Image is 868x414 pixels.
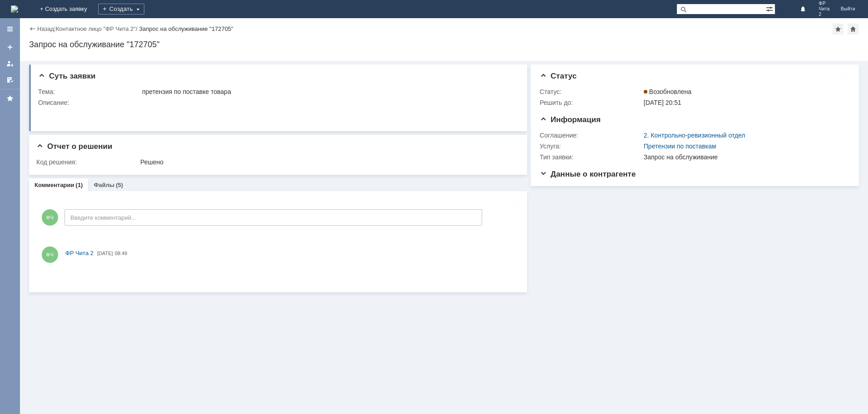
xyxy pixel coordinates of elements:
a: Претензии по поставкам [644,143,716,150]
div: Тип заявки: [540,153,642,161]
span: ФР [819,1,830,6]
div: На всю страницу [843,115,850,123]
div: На всю страницу [843,170,850,177]
span: Расширенный поиск [766,4,775,13]
div: Код решения: [36,158,138,166]
span: Статус [540,72,577,80]
span: Суть заявки [38,72,95,80]
div: Тема: [38,88,140,95]
span: 08:49 [115,251,128,256]
div: Решено [140,158,513,166]
span: Отчет о решении [36,142,112,151]
div: Решить до: [540,99,642,106]
div: Добавить в избранное [833,24,843,34]
div: Запрос на обслуживание "172705" [139,25,233,32]
a: Мои согласования [3,73,17,87]
div: Услуга: [540,143,642,150]
span: Данные о контрагенте [540,170,636,178]
div: Запрос на обслуживание [644,153,845,161]
a: Контактное лицо "ФР Чита 2" [56,25,136,32]
span: [DATE] [97,251,113,256]
div: Запрос на обслуживание "172705" [29,40,859,49]
div: На всю страницу [513,142,520,149]
a: Назад [37,25,54,32]
span: 2 [819,12,830,17]
a: Файлы [94,182,114,188]
div: На всю страницу [843,72,850,79]
div: Сделать домашней страницей [848,24,858,34]
div: Создать [98,4,144,15]
span: Чита [819,6,830,12]
div: претензия по поставке товара [142,88,513,95]
div: Статус: [540,88,642,95]
a: Создать заявку [3,40,17,54]
span: ФР Чита 2 [65,250,94,256]
span: Возобновлена [644,88,691,95]
div: На всю страницу [511,198,518,206]
a: Мои заявки [3,56,17,71]
span: ФЧ [42,209,58,226]
a: Перейти на домашнюю страницу [11,5,18,13]
span: Информация [540,115,601,124]
div: / [56,25,139,32]
div: (1) [76,182,83,188]
div: (5) [116,182,123,188]
a: ФР Чита 2 [65,249,94,258]
span: [DATE] 20:51 [644,99,681,106]
img: logo [11,5,18,13]
div: Описание: [38,99,515,106]
a: Комментарии [35,182,74,188]
a: 2. Контрольно-ревизионный отдел [644,132,745,139]
div: | [54,25,55,32]
div: На всю страницу [513,72,520,79]
div: Соглашение: [540,132,642,139]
